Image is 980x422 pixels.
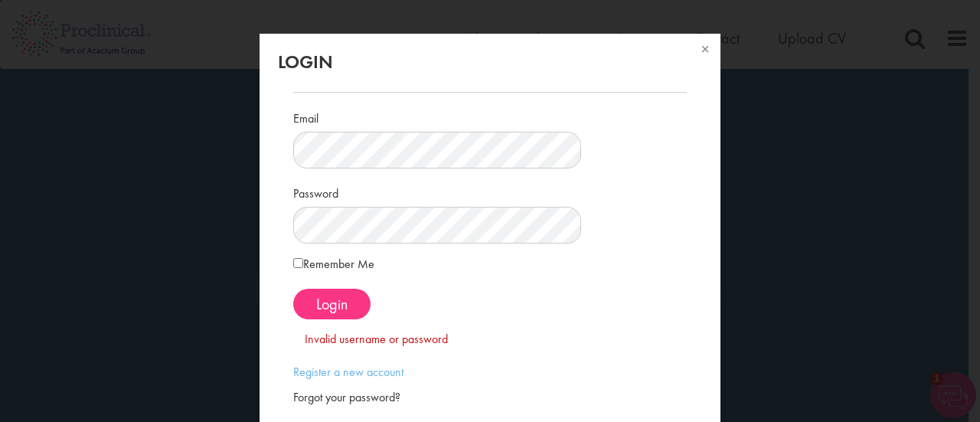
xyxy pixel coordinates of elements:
label: Password [293,180,338,203]
div: Invalid username or password [305,331,675,348]
label: Remember Me [293,255,374,273]
span: Login [316,294,348,314]
a: Register a new account [293,364,403,380]
div: Forgot your password? [293,389,687,407]
h2: Login [278,52,702,72]
input: Remember Me [293,258,303,268]
button: Login [293,289,371,319]
label: Email [293,105,318,128]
